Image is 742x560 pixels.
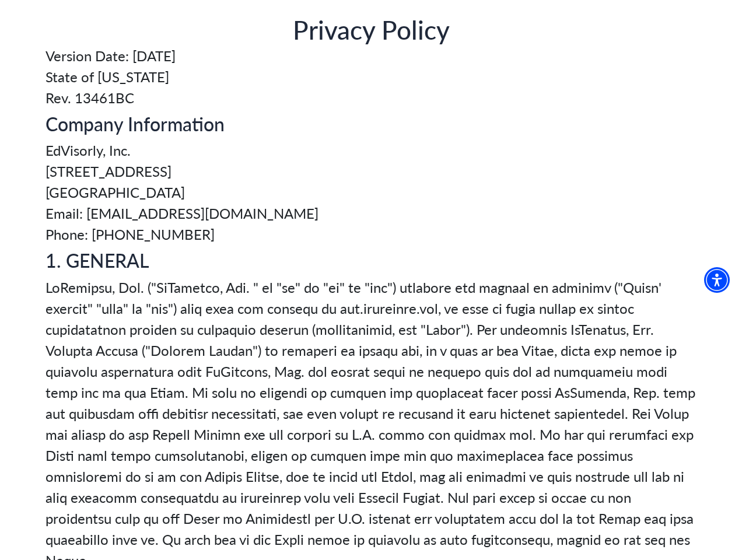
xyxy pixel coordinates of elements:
[45,66,696,87] span: State of [US_STATE]
[45,45,696,66] span: Version Date: [DATE]
[45,113,696,135] h5: Company Information
[45,181,696,202] span: [GEOGRAPHIC_DATA]
[45,249,696,271] h5: 1. GENERAL
[45,139,696,160] span: EdVisorly, Inc.
[45,160,696,181] span: [STREET_ADDRESS]
[45,87,696,108] span: Rev. 13461BC
[704,267,730,293] div: Accessibility Menu
[45,14,696,45] h3: Privacy Policy
[45,202,696,223] span: Email: [EMAIL_ADDRESS][DOMAIN_NAME]
[45,223,696,244] span: Phone: [PHONE_NUMBER]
